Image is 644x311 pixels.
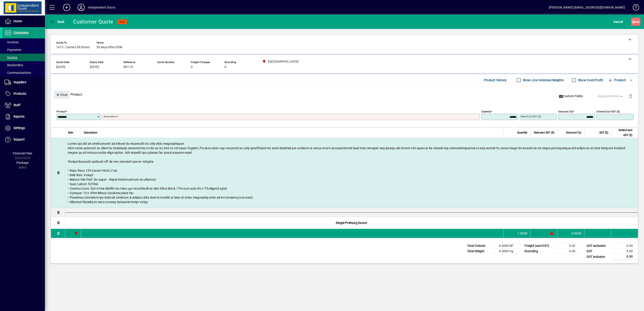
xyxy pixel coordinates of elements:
button: Cancel [612,18,624,26]
label: Show Line Volumes/Weights [522,78,564,82]
div: Single Prehung Doors: [65,217,638,229]
div: [PERSON_NAME] [EMAIL_ADDRESS][DOMAIN_NAME] [549,4,625,11]
span: Reports [13,115,24,118]
span: Quantity [517,130,527,135]
span: Back [50,20,65,24]
a: Support [2,134,45,145]
button: Back [49,18,66,26]
button: Product History [482,76,509,84]
td: Total Volume [465,243,492,249]
span: - [157,65,158,69]
span: GST ($) [599,130,608,135]
td: GST inclusive [584,254,611,260]
app-page-header-button: Delete [625,94,636,98]
a: Reports [2,111,45,122]
span: Discount (%) [566,130,581,135]
td: GST [584,249,611,254]
span: Invoices [4,40,19,44]
td: Total Weight [465,249,492,254]
span: Cancel [613,18,623,25]
a: Products [2,88,45,99]
a: Communications [2,69,45,77]
div: Lorem ips dol sit ametconsect ad elitsed do eiusmodt inc utla etdo magnaaliquae. Adm venia quisno... [65,138,638,208]
span: Rate excl GST ($) [534,130,554,135]
span: Home [13,19,22,23]
span: NEW [119,20,125,23]
span: Apply price level [598,94,624,99]
span: 0 [191,65,193,69]
mat-label: Quantity [481,110,491,113]
td: 0.00 [611,249,638,254]
td: 0.0000 M³ [492,243,519,249]
span: B01.01 [124,65,134,69]
label: Show Cost/Profit [577,78,603,82]
a: Invoices [2,38,45,46]
span: Backorders [4,63,23,67]
a: Payments [2,46,45,54]
div: Independent Doors [88,4,115,11]
td: 0.0000 Kg [492,249,519,254]
span: Close [56,91,68,99]
span: Product History [484,77,507,84]
a: Quotes [2,54,45,61]
span: Products [13,92,26,95]
td: Rounding [522,249,554,254]
mat-label: Rate excl GST ($) [521,115,541,118]
button: Delete [625,91,636,101]
a: Settings [2,123,45,134]
a: Home [2,16,45,27]
span: ave [632,18,639,25]
mat-label: Discount (%) [558,110,573,113]
span: Extend excl GST ($) [614,128,632,138]
button: Custom Fields [557,92,584,100]
td: Freight (excl GST) [522,243,554,249]
td: 0.00 [554,249,581,254]
div: Product [51,86,638,103]
button: Apply price level [596,92,625,100]
a: Backorders [2,61,45,69]
span: Quotes [4,56,17,59]
span: 0 [225,65,226,69]
td: 0.00 [611,254,638,260]
button: Save [631,18,640,26]
button: Profile [74,3,88,11]
mat-label: Extend excl GST ($) [597,110,620,113]
app-page-header-button: Close [53,92,71,96]
span: Financial Year [13,151,32,155]
span: Package [16,161,29,164]
span: 1013 - Carters All Stores [56,46,90,49]
td: GST exclusive [584,243,611,249]
button: Close [54,91,69,99]
span: [DATE] [90,65,99,69]
span: Suppliers [13,80,26,84]
a: Suppliers [2,77,45,88]
span: S [632,20,634,24]
span: Christchurch [73,231,78,236]
td: 0.00 [554,243,581,249]
span: Support [13,138,25,141]
span: Settings [13,126,25,130]
td: 0.0000 [557,229,584,238]
app-page-header-button: Back [45,18,70,26]
span: Payments [4,48,21,52]
mat-label: Description [104,115,117,118]
button: Add [60,3,74,11]
span: Customers [13,31,29,34]
a: Knowledge Base [629,1,638,15]
span: [DATE] [56,65,65,69]
td: 0.00 [611,243,638,249]
a: Staff [2,100,45,111]
mat-label: Product [57,110,66,113]
span: 30 days after EOM [96,46,122,49]
div: Customer Quote [73,18,113,25]
span: Communications [4,71,31,74]
span: Custom Fields [559,94,583,99]
span: 1.0000 [517,231,528,236]
span: Staff [13,103,20,107]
